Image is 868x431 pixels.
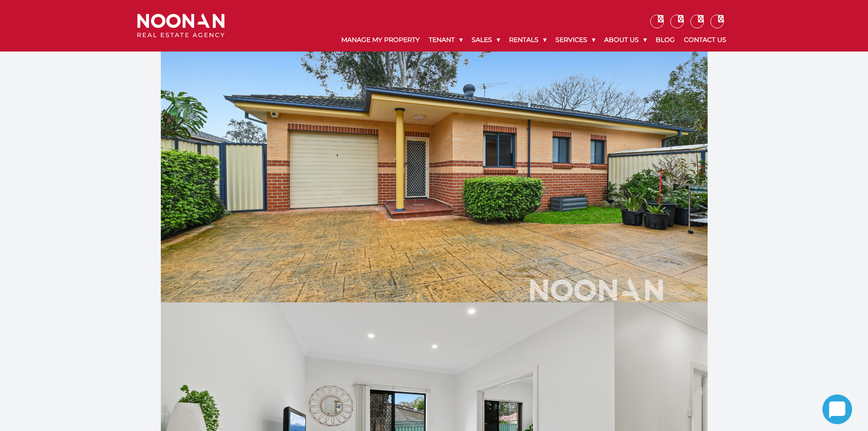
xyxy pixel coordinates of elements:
a: About Us [600,28,651,52]
a: Blog [651,28,679,52]
a: Rentals [504,28,551,52]
img: Noonan Real Estate Agency [137,14,225,38]
a: Services [551,28,600,52]
a: Tenant [424,28,467,52]
a: Sales [467,28,504,52]
a: Manage My Property [337,28,424,52]
a: Contact Us [679,28,731,52]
